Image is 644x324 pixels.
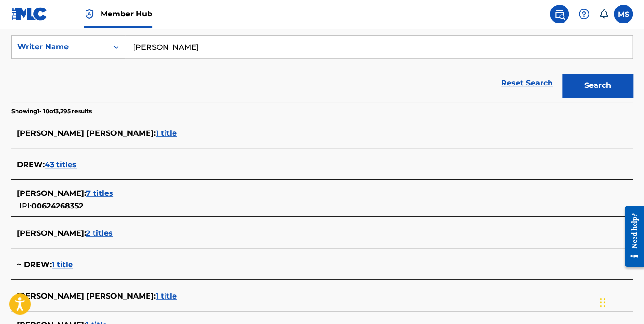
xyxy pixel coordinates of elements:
[156,292,177,301] span: 1 title
[45,160,77,169] span: 43 titles
[52,260,73,269] span: 1 title
[17,160,45,169] span: DREW :
[86,189,113,198] span: 7 titles
[11,107,92,116] p: Showing 1 - 10 of 3,295 results
[496,73,558,93] a: Reset Search
[17,129,156,138] span: [PERSON_NAME] [PERSON_NAME] :
[618,199,644,274] iframe: Resource Center
[84,8,95,20] img: Top Rightsholder
[550,5,569,23] a: Public Search
[17,41,102,53] div: Writer Name
[11,7,47,21] img: MLC Logo
[17,189,86,198] span: [PERSON_NAME] :
[554,8,565,20] img: search
[562,74,633,97] button: Search
[31,201,83,210] span: 00624268352
[574,5,593,23] div: Help
[17,292,156,301] span: [PERSON_NAME] [PERSON_NAME] :
[11,35,633,102] form: Search Form
[17,229,86,238] span: [PERSON_NAME] :
[600,288,605,316] div: Drag
[614,5,633,23] div: User Menu
[19,201,31,210] span: IPI:
[101,8,152,19] span: Member Hub
[156,129,177,138] span: 1 title
[578,8,589,20] img: help
[597,279,644,324] iframe: Chat Widget
[86,229,113,238] span: 2 titles
[599,9,608,19] div: Notifications
[17,260,52,269] span: ~ DREW :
